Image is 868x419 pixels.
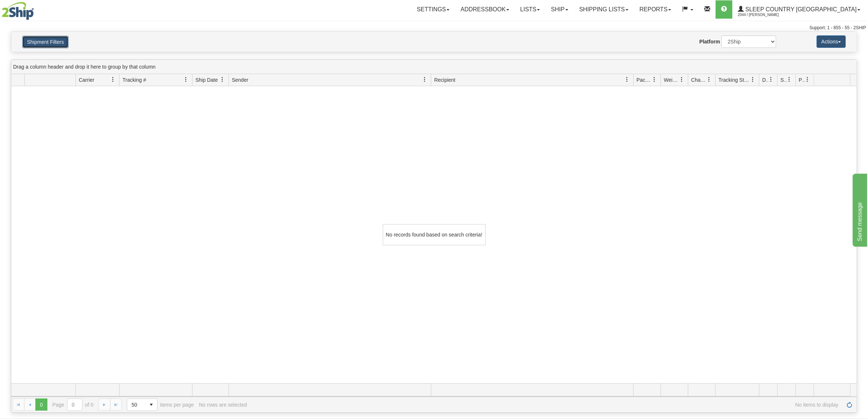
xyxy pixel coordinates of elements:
span: Page sizes drop down [127,399,157,411]
a: Sender filter column settings [419,73,431,86]
a: Settings [411,0,455,19]
iframe: chat widget [851,172,867,247]
a: Pickup Status filter column settings [801,73,814,86]
a: Refresh [844,399,855,410]
a: Shipment Issues filter column settings [783,73,795,86]
a: Carrier filter column settings [107,73,119,86]
a: Shipping lists [574,0,634,19]
span: Shipment Issues [781,76,787,84]
div: Send message [5,4,67,13]
span: Weight [664,76,679,84]
a: Weight filter column settings [676,73,688,86]
label: Platform [700,38,720,45]
a: Recipient filter column settings [621,73,633,86]
a: Lists [515,0,545,19]
div: Support: 1 - 855 - 55 - 2SHIP [2,25,866,31]
button: Shipment Filters [22,36,69,48]
a: Sleep Country [GEOGRAPHIC_DATA] 2044 / [PERSON_NAME] [732,0,866,19]
span: Sleep Country [GEOGRAPHIC_DATA] [744,6,857,12]
span: Delivery Status [762,76,768,84]
div: No rows are selected [199,402,247,408]
a: Addressbook [455,0,515,19]
div: grid grouping header [11,60,857,74]
a: Charge filter column settings [703,73,715,86]
img: logo2044.jpg [2,2,34,20]
a: Reports [634,0,677,19]
a: Tracking Status filter column settings [747,73,759,86]
a: Packages filter column settings [648,73,661,86]
span: Page 0 [35,399,47,410]
span: Tracking Status [719,76,750,84]
span: Sender [232,76,248,84]
span: No items to display [252,402,838,408]
span: Packages [637,76,652,84]
a: Tracking # filter column settings [180,73,192,86]
div: No records found based on search criteria! [383,224,486,245]
span: 2044 / [PERSON_NAME] [738,11,793,19]
span: Recipient [434,76,455,84]
span: Charge [691,76,707,84]
span: 50 [132,401,141,408]
a: Ship Date filter column settings [216,73,229,86]
span: items per page [127,399,194,411]
span: Carrier [79,76,94,84]
a: Delivery Status filter column settings [765,73,777,86]
a: Ship [545,0,573,19]
span: Pickup Status [799,76,805,84]
span: Ship Date [195,76,218,84]
button: Actions [817,35,846,48]
span: select [145,399,157,411]
span: Page of 0 [52,399,94,411]
span: Tracking # [122,76,146,84]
